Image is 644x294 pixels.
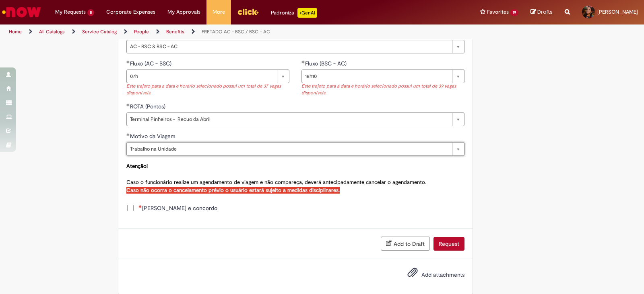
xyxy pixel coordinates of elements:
div: Padroniza [271,8,317,18]
span: My Requests [55,8,86,16]
span: Required Filled [126,133,130,136]
span: Favorites [487,8,509,16]
span: Add attachments [421,272,464,279]
span: ROTA (Pontos) [130,103,167,110]
div: Este trajeto para a data e horário selecionado possui um total de 37 vagas disponíveis. [126,83,289,96]
a: Drafts [530,8,553,16]
a: All Catalogs [39,29,65,35]
button: Request [433,237,464,251]
a: Service Catalog [82,29,117,35]
span: Corporate Expenses [106,8,155,16]
img: click_logo_yellow_360x200.png [237,6,259,18]
p: +GenAi [297,8,317,18]
span: Fluxo (AC - BSC) [130,60,173,67]
span: Motivo da Viagem [130,133,177,140]
span: Required [138,205,142,208]
span: Required Filled [126,60,130,63]
span: 18h10 [305,70,448,83]
a: FRETADO AC - BSC / BSC – AC [202,29,270,35]
span: Terminal Pinheiros - Recuo da Abril [130,113,448,126]
span: 8 [87,9,94,16]
span: More [213,8,225,16]
span: [PERSON_NAME] [597,8,638,15]
div: Este trajeto para a data e horário selecionado possui um total de 39 vagas disponíveis. [301,83,464,96]
span: 19 [510,9,518,16]
strong: Caso não ocorra o cancelamento prévio o usuário estará sujeito a medidas disciplinares. [126,187,340,194]
ul: Page breadcrumbs [6,24,423,39]
span: My Approvals [167,8,200,16]
button: Add attachments [405,265,420,284]
a: Benefits [166,29,184,35]
span: Caso o funcionário realize um agendamento de viagem e não compareça, deverá antecipadamente cance... [126,163,426,194]
span: Fluxo (BSC - AC) [305,60,348,67]
span: [PERSON_NAME] e concordo [138,204,217,212]
span: Trabalho na Unidade [130,143,448,155]
span: Required Filled [126,103,130,106]
span: 07h [130,70,273,83]
strong: Atenção! [126,163,148,169]
img: ServiceNow [1,4,42,20]
span: AC - BSC & BSC - AC [130,40,448,53]
a: Home [9,29,22,35]
button: Add to Draft [381,237,430,251]
a: People [134,29,149,35]
span: Drafts [537,8,553,16]
span: Required Filled [301,60,305,63]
